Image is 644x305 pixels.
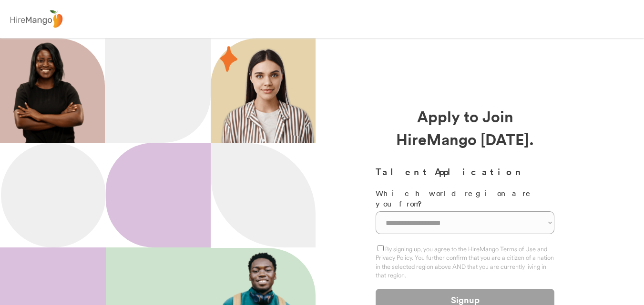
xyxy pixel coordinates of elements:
img: 200x220.png [2,38,95,143]
div: Which world region are you from? [376,188,554,209]
label: By signing up, you agree to the HireMango Terms of Use and Privacy Policy. You further confirm th... [376,245,554,279]
img: hispanic%20woman.png [220,48,316,143]
h3: Talent Application [376,165,554,178]
img: logo%20-%20hiremango%20gray.png [7,8,65,30]
img: 29 [220,46,237,72]
img: Ellipse%2012 [1,143,106,247]
div: Apply to Join HireMango [DATE]. [376,105,554,150]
